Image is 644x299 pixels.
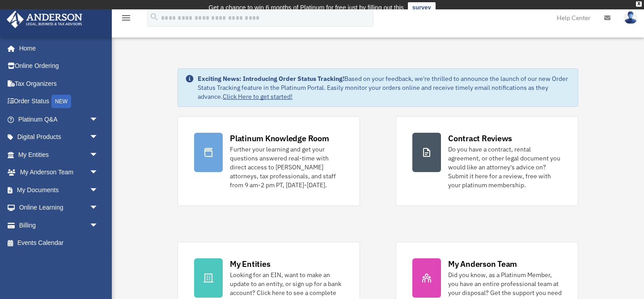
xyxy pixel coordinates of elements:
[121,16,131,23] a: menu
[6,39,107,57] a: Home
[6,75,112,93] a: Tax Organizers
[89,181,107,199] span: arrow_drop_down
[230,258,270,270] div: My Entities
[6,234,112,252] a: Events Calendar
[396,116,578,206] a: Contract Reviews Do you have a contract, rental agreement, or other legal document you would like...
[89,164,107,182] span: arrow_drop_down
[89,146,107,164] span: arrow_drop_down
[89,216,107,235] span: arrow_drop_down
[6,181,112,199] a: My Documentsarrow_drop_down
[448,133,512,144] div: Contract Reviews
[51,95,71,108] div: NEW
[121,13,131,23] i: menu
[198,74,571,101] div: Based on your feedback, we're thrilled to announce the launch of our new Order Status Tracking fe...
[6,128,112,146] a: Digital Productsarrow_drop_down
[624,11,637,24] img: User Pic
[6,110,112,128] a: Platinum Q&Aarrow_drop_down
[448,258,517,270] div: My Anderson Team
[636,1,642,7] div: close
[6,57,112,75] a: Online Ordering
[89,128,107,147] span: arrow_drop_down
[230,133,329,144] div: Platinum Knowledge Room
[6,146,112,164] a: My Entitiesarrow_drop_down
[149,12,159,22] i: search
[6,93,112,111] a: Order StatusNEW
[223,93,292,101] a: Click Here to get started!
[89,199,107,217] span: arrow_drop_down
[198,75,344,83] strong: Exciting News: Introducing Order Status Tracking!
[448,145,562,190] div: Do you have a contract, rental agreement, or other legal document you would like an attorney's ad...
[6,216,112,234] a: Billingarrow_drop_down
[6,199,112,217] a: Online Learningarrow_drop_down
[230,145,343,190] div: Further your learning and get your questions answered real-time with direct access to [PERSON_NAM...
[4,11,85,28] img: Anderson Advisors Platinum Portal
[89,110,107,129] span: arrow_drop_down
[6,164,112,181] a: My Anderson Teamarrow_drop_down
[178,116,360,206] a: Platinum Knowledge Room Further your learning and get your questions answered real-time with dire...
[408,2,436,13] a: survey
[208,2,404,13] div: Get a chance to win 6 months of Platinum for free just by filling out this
